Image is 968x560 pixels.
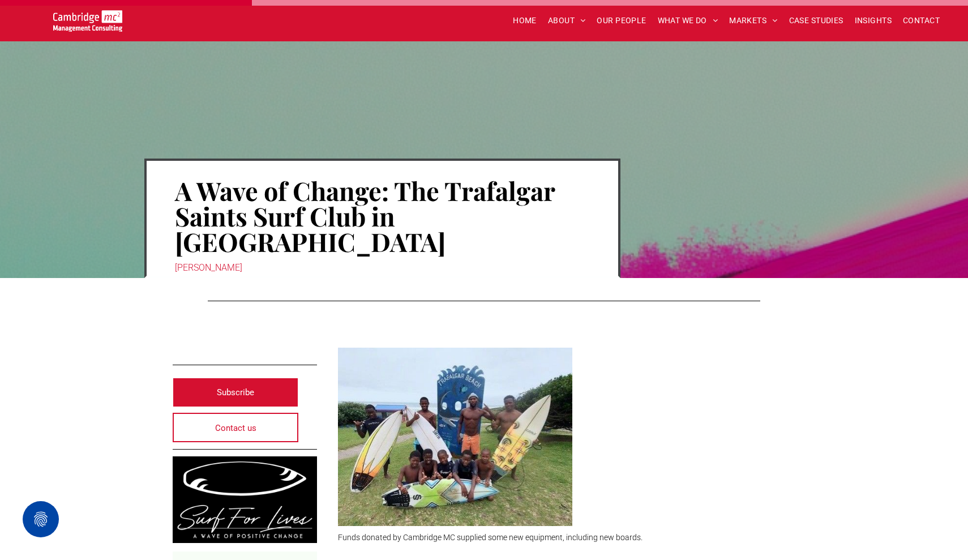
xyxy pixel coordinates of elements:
[783,12,849,29] a: CASE STUDIES
[217,378,254,407] span: Subscribe
[175,177,590,255] h1: A Wave of Change: The Trafalgar Saints Surf Club in [GEOGRAPHIC_DATA]
[53,10,123,32] img: Go to Homepage
[175,260,590,276] div: [PERSON_NAME]
[507,12,542,29] a: HOME
[897,12,945,29] a: CONTACT
[173,378,298,407] a: Subscribe
[173,413,298,442] a: Contact us
[173,456,317,543] img: A simple white outline of a surfboard above the words Surf For Lives in script and A Wave of Posi...
[591,12,652,29] a: OUR PEOPLE
[542,12,592,29] a: ABOUT
[652,12,724,29] a: WHAT WE DO
[215,414,256,442] span: Contact us
[338,533,643,542] span: Funds donated by Cambridge MC supplied some new equipment, including new boards.
[338,348,573,526] img: CHARITY SPOTLIGHT | A Wave of Change: The Trafalgar Saints Surf Club in South Africa
[53,12,123,24] a: Your Business Transformed | Cambridge Management Consulting
[723,12,783,29] a: MARKETS
[849,12,897,29] a: INSIGHTS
